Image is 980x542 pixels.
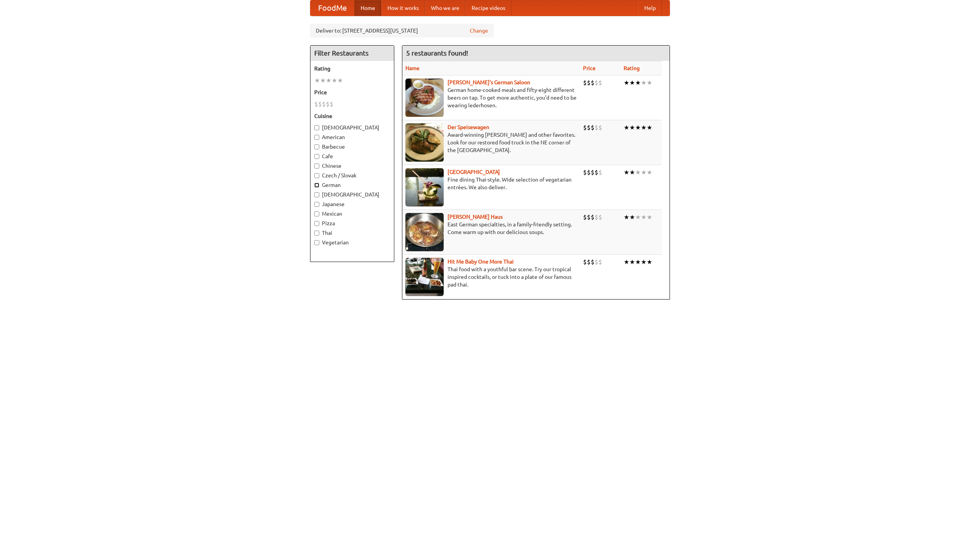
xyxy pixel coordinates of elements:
a: FoodMe [310,0,354,16]
p: German home-cooked meals and fifty-eight different beers on tap. To get more authentic, you'd nee... [405,86,577,109]
li: ★ [332,76,337,85]
a: Der Speisewagen [448,124,489,130]
li: ★ [629,123,635,132]
label: Vegetarian [314,239,390,246]
li: ★ [635,123,641,132]
label: [DEMOGRAPHIC_DATA] [314,124,390,131]
li: $ [583,213,587,221]
li: $ [595,213,598,221]
input: Thai [314,231,319,236]
li: $ [591,123,595,132]
p: Fine dining Thai-style. Wide selection of vegetarian entrées. We also deliver. [405,176,577,191]
div: Deliver to: [STREET_ADDRESS][US_STATE] [310,24,494,38]
label: Cafe [314,152,390,160]
input: Vegetarian [314,240,319,245]
li: $ [587,213,591,221]
li: ★ [647,123,652,132]
li: ★ [629,213,635,221]
li: ★ [629,258,635,266]
li: ★ [647,258,652,266]
li: ★ [635,213,641,221]
p: Award-winning [PERSON_NAME] and other favorites. Look for our restored food truck in the NE corne... [405,131,577,154]
img: babythai.jpg [405,258,444,296]
input: [DEMOGRAPHIC_DATA] [314,125,319,130]
li: ★ [635,79,641,87]
input: Cafe [314,154,319,159]
input: Barbecue [314,144,319,149]
li: $ [591,79,595,87]
li: ★ [624,168,629,177]
li: $ [595,79,598,87]
li: $ [583,123,587,132]
li: ★ [641,123,647,132]
label: Thai [314,229,390,237]
li: $ [595,168,598,177]
a: Home [354,0,381,16]
li: $ [591,258,595,266]
li: $ [587,79,591,87]
li: $ [598,123,602,132]
li: $ [314,100,318,108]
li: $ [318,100,322,108]
li: $ [598,258,602,266]
a: [PERSON_NAME]'s German Saloon [448,79,530,85]
li: ★ [624,79,629,87]
label: Pizza [314,219,390,227]
li: $ [326,100,330,108]
input: Japanese [314,202,319,207]
input: German [314,183,319,188]
input: [DEMOGRAPHIC_DATA] [314,192,319,197]
ng-pluralize: 5 restaurants found! [406,49,468,57]
label: [DEMOGRAPHIC_DATA] [314,191,390,198]
label: Czech / Slovak [314,172,390,179]
li: $ [591,168,595,177]
label: American [314,133,390,141]
li: ★ [629,168,635,177]
li: $ [598,79,602,87]
li: ★ [624,213,629,221]
li: ★ [641,213,647,221]
a: How it works [381,0,425,16]
a: [PERSON_NAME] Haus [448,214,503,220]
li: ★ [337,76,343,85]
li: ★ [635,168,641,177]
li: $ [583,168,587,177]
a: Price [583,65,596,71]
label: Japanese [314,200,390,208]
li: ★ [635,258,641,266]
li: $ [587,168,591,177]
a: Who we are [425,0,465,16]
input: Pizza [314,221,319,226]
li: $ [595,123,598,132]
label: German [314,181,390,189]
a: Name [405,65,420,71]
a: [GEOGRAPHIC_DATA] [448,169,500,175]
li: ★ [641,258,647,266]
a: Rating [624,65,640,71]
li: ★ [326,76,332,85]
li: ★ [320,76,326,85]
p: East German specialties, in a family-friendly setting. Come warm up with our delicious soups. [405,221,577,236]
li: $ [322,100,326,108]
li: ★ [314,76,320,85]
input: Czech / Slovak [314,173,319,178]
input: Chinese [314,164,319,169]
h5: Price [314,88,390,96]
a: Hit Me Baby One More Thai [448,259,514,265]
li: $ [583,258,587,266]
img: kohlhaus.jpg [405,213,444,251]
li: $ [595,258,598,266]
li: ★ [647,168,652,177]
a: Recipe videos [465,0,511,16]
label: Mexican [314,210,390,218]
li: $ [598,213,602,221]
li: $ [583,79,587,87]
li: $ [598,168,602,177]
label: Barbecue [314,143,390,151]
h5: Cuisine [314,112,390,120]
